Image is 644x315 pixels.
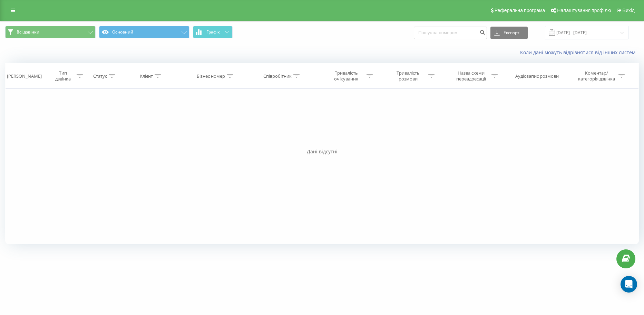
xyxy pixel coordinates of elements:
div: Співробітник [263,73,292,79]
span: Вихід [623,8,635,13]
div: Коментар/категорія дзвінка [576,70,617,82]
span: Налаштування профілю [557,8,611,13]
span: Графік [206,30,220,35]
button: Всі дзвінки [5,26,96,38]
div: Аудіозапис розмови [515,73,559,79]
button: Основний [99,26,189,38]
span: Реферальна програма [495,8,545,13]
div: Open Intercom Messenger [621,276,637,293]
div: Статус [93,73,107,79]
a: Коли дані можуть відрізнятися вiд інших систем [520,49,639,56]
span: Всі дзвінки [17,29,39,35]
div: Тривалість розмови [390,70,427,82]
input: Пошук за номером [414,27,487,39]
button: Графік [193,26,233,38]
div: Назва схеми переадресації [453,70,490,82]
div: [PERSON_NAME] [7,73,42,79]
div: Тривалість очікування [328,70,365,82]
div: Тип дзвінка [51,70,75,82]
div: Клієнт [140,73,153,79]
button: Експорт [490,27,528,39]
div: Дані відсутні [5,148,639,155]
div: Бізнес номер [197,73,225,79]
